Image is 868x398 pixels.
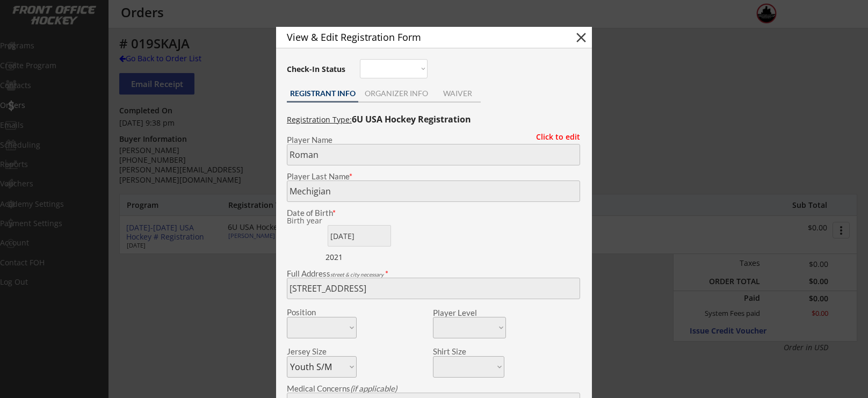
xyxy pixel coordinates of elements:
[287,270,580,278] div: Full Address
[287,308,342,316] div: Position
[352,113,471,125] strong: 6U USA Hockey Registration
[330,271,384,278] em: street & city necessary
[287,114,352,125] u: Registration Type:
[528,133,580,141] div: Click to edit
[287,209,357,217] div: Date of Birth
[350,383,397,393] em: (if applicable)
[287,217,354,225] div: Birth year
[287,66,348,73] div: Check-In Status
[434,90,481,97] div: WAIVER
[573,30,589,46] button: close
[287,90,358,97] div: REGISTRANT INFO
[325,252,393,263] div: 2021
[287,217,354,225] div: We are transitioning the system to collect and store date of birth instead of just birth year to ...
[287,136,580,144] div: Player Name
[287,32,554,42] div: View & Edit Registration Form
[287,385,580,393] div: Medical Concerns
[358,90,434,97] div: ORGANIZER INFO
[433,309,506,317] div: Player Level
[287,278,580,299] input: Street, City, Province/State
[287,348,342,356] div: Jersey Size
[287,172,580,180] div: Player Last Name
[433,348,488,356] div: Shirt Size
